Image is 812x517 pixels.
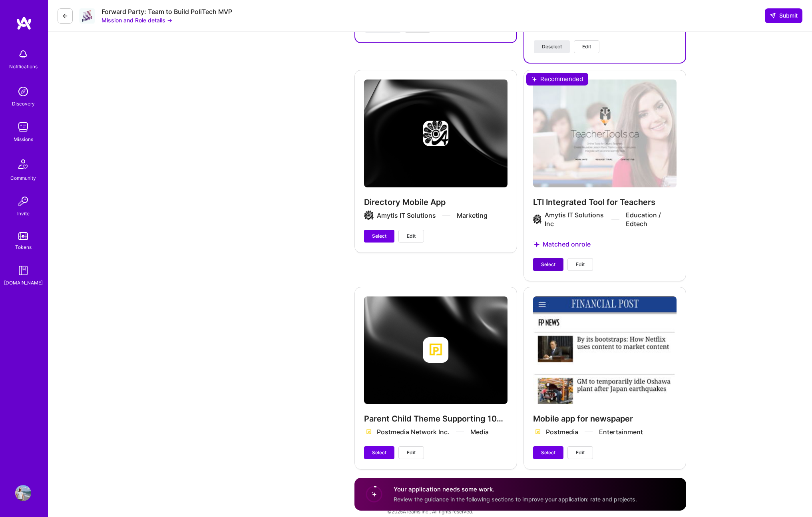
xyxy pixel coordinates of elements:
button: Deselect [534,40,570,53]
span: Select [372,233,386,240]
div: Community [10,174,36,182]
div: [DOMAIN_NAME] [4,278,43,287]
button: Edit [398,230,424,243]
div: Missions [14,135,33,143]
img: logo [16,16,32,30]
span: Edit [407,233,416,240]
img: discovery [15,84,31,99]
span: Edit [576,449,585,456]
div: Notifications [9,62,38,71]
i: icon LeftArrowDark [62,13,68,19]
button: Edit [574,40,599,53]
img: Community [14,155,33,174]
span: Select [541,261,555,268]
span: Review the guidance in the following sections to improve your application: rate and projects. [394,496,637,503]
i: icon SendLight [770,12,776,19]
span: Submit [770,12,798,20]
button: Edit [567,258,593,271]
img: Company Logo [79,8,95,24]
span: Select [372,449,386,456]
span: Deselect [542,43,562,50]
span: Edit [407,449,416,456]
button: Select [533,446,563,459]
img: guide book [15,262,31,278]
img: teamwork [15,119,31,135]
button: Select [364,230,394,243]
button: Select [364,446,394,459]
span: Edit [576,261,585,268]
span: Edit [582,43,591,50]
h4: Your application needs some work. [394,485,637,493]
div: Discovery [12,99,35,108]
div: Tokens [15,243,32,251]
div: Forward Party: Team to Build PoliTech MVP [101,8,232,16]
button: Submit [765,8,802,23]
img: bell [15,46,31,62]
button: Edit [398,446,424,459]
img: tokens [18,232,28,240]
a: User Avatar [13,485,33,501]
button: Mission and Role details → [101,16,172,24]
img: Invite [15,193,31,209]
button: Edit [567,446,593,459]
span: Select [541,449,555,456]
button: Select [533,258,563,271]
img: User Avatar [15,485,31,501]
div: Invite [17,209,30,218]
